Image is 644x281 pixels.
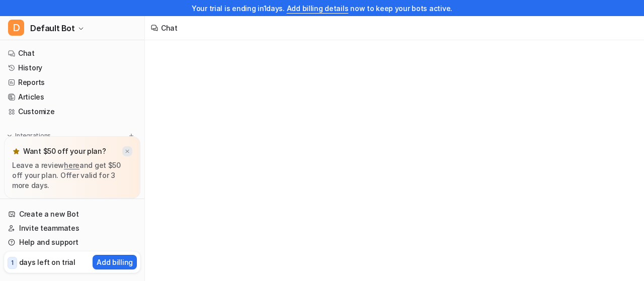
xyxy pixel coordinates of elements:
a: Invite teammates [4,221,140,235]
a: History [4,61,140,75]
a: Reports [4,75,140,89]
button: Integrations [4,131,54,141]
p: Integrations [15,132,51,140]
span: Default Bot [30,21,75,35]
a: here [64,161,79,169]
img: expand menu [6,132,13,139]
img: x [124,148,130,155]
a: Chat [4,46,140,60]
p: Add billing [97,257,133,267]
p: 1 [11,258,14,267]
button: Add billing [93,255,137,269]
a: Customize [4,105,140,119]
p: Want $50 off your plan? [23,146,106,156]
img: star [12,147,20,155]
a: Add billing details [287,4,349,13]
a: Articles [4,90,140,104]
div: Chat [161,23,178,33]
img: menu_add.svg [128,132,135,139]
a: Create a new Bot [4,207,140,221]
span: D [8,20,24,36]
p: days left on trial [19,257,75,267]
a: Help and support [4,235,140,249]
p: Leave a review and get $50 off your plan. Offer valid for 3 more days. [12,160,132,191]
